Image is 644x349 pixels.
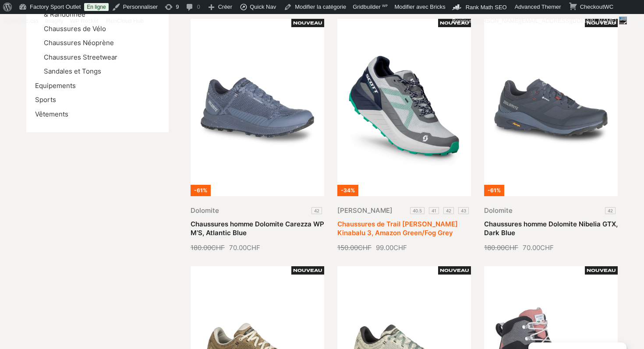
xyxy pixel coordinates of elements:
[35,110,68,118] a: Vêtements
[484,220,618,237] a: Chaussures homme Dolomite Nibelia GTX, Dark Blue
[42,14,67,28] a: Imagify
[44,53,117,61] a: Chaussures Streetwear
[473,18,616,24] span: [PERSON_NAME][EMAIL_ADDRESS][DOMAIN_NAME]
[44,67,101,75] a: Sandales et Tongs
[337,220,458,237] a: Chaussures de Trail [PERSON_NAME] Kinabalu 3, Amazon Green/Fog Grey
[35,81,76,90] a: Equipements
[35,95,56,104] a: Sports
[449,14,630,28] a: Bonjour,
[191,220,324,237] a: Chaussures homme Dolomite Carezza WP M’S, Atlantic Blue
[102,14,148,28] div: RunCloud Hub
[466,4,507,11] span: Rank Math SEO
[67,14,102,28] a: WP Rocket
[44,25,106,33] a: Chaussures de Vélo
[44,39,114,47] a: Chaussures Néoprène
[84,3,108,11] a: En ligne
